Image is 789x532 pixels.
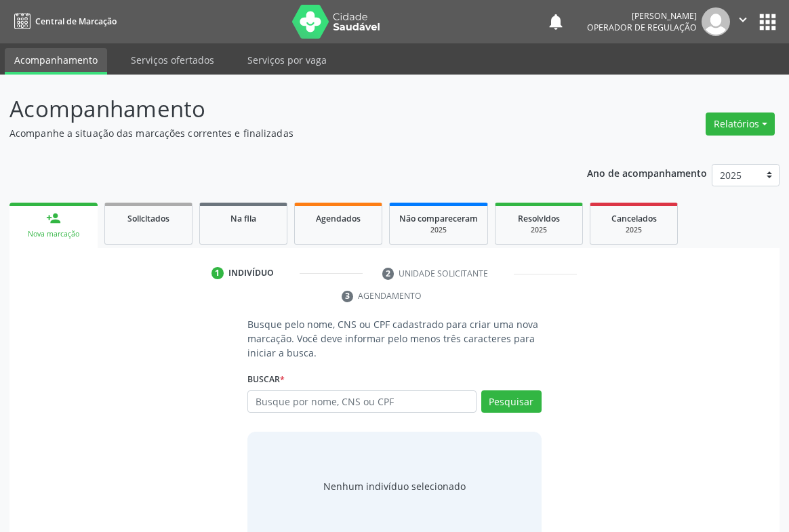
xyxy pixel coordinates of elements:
[247,317,542,360] p: Busque pelo nome, CNS ou CPF cadastrado para criar uma nova marcação. Você deve informar pelo men...
[9,10,117,33] a: Central de Marcação
[9,126,548,140] p: Acompanhe a situação das marcações correntes e finalizadas
[247,369,285,390] label: Buscar
[756,10,780,34] button: apps
[238,48,336,72] a: Serviços por vaga
[546,12,565,31] button: notifications
[228,267,274,279] div: Indivíduo
[46,211,61,226] div: person_add
[706,112,775,136] button: Relatórios
[230,213,256,224] span: Na fila
[399,225,478,235] div: 2025
[35,16,117,27] span: Central de Marcação
[587,10,697,22] div: [PERSON_NAME]
[730,7,756,36] button: 
[5,48,107,75] a: Acompanhamento
[735,12,750,27] i: 
[121,48,224,72] a: Serviços ofertados
[587,22,697,33] span: Operador de regulação
[323,479,466,493] div: Nenhum indivíduo selecionado
[316,213,361,224] span: Agendados
[9,92,548,126] p: Acompanhamento
[587,164,707,181] p: Ano de acompanhamento
[211,267,224,279] div: 1
[247,390,477,413] input: Busque por nome, CNS ou CPF
[505,225,573,235] div: 2025
[399,213,478,224] span: Não compareceram
[19,229,88,239] div: Nova marcação
[518,213,560,224] span: Resolvidos
[127,213,169,224] span: Solicitados
[702,7,730,36] img: img
[481,390,542,413] button: Pesquisar
[600,225,668,235] div: 2025
[611,213,657,224] span: Cancelados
